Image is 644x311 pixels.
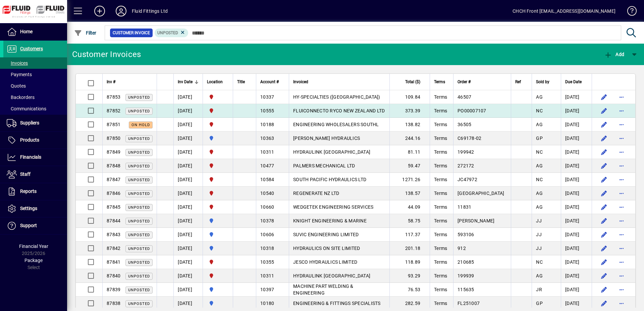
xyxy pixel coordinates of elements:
[260,191,274,196] span: 10540
[207,78,223,86] span: Location
[389,132,430,145] td: 244.16
[128,205,150,210] span: Unposted
[616,188,627,199] button: More options
[260,136,274,141] span: 10363
[260,204,274,210] span: 10660
[599,174,609,185] button: Edit
[434,301,447,306] span: Terms
[107,149,120,155] span: 87849
[128,164,150,168] span: Unposted
[599,215,609,226] button: Edit
[173,187,203,200] td: [DATE]
[293,283,354,296] span: MACHINE PART WELDING & ENGINEERING
[293,78,308,86] span: Invoiced
[389,214,430,228] td: 58.75
[107,108,120,113] span: 87852
[128,192,150,196] span: Unposted
[561,173,592,187] td: [DATE]
[604,52,624,57] span: Add
[173,90,203,104] td: [DATE]
[389,297,430,310] td: 282.59
[561,145,592,159] td: [DATE]
[110,5,132,17] button: Profile
[616,202,627,212] button: More options
[561,269,592,283] td: [DATE]
[293,94,380,100] span: HY-SPECIALTIES ([GEOGRAPHIC_DATA])
[293,163,355,168] span: PALMERS MECHANICAL LTD
[207,272,229,279] span: CHRISTCHURCH
[3,115,67,132] a: Suppliers
[293,204,373,210] span: WEDGETEK ENGINEERING SERVICES
[458,108,486,113] span: PO00007107
[107,191,120,196] span: 87846
[7,95,35,100] span: Backorders
[458,78,507,86] div: Order #
[515,78,521,86] span: Ref
[173,104,203,118] td: [DATE]
[434,108,447,113] span: Terms
[128,95,150,100] span: Unposted
[561,228,592,242] td: [DATE]
[536,122,543,127] span: AG
[616,215,627,226] button: More options
[458,287,474,292] span: 115635
[237,78,245,86] span: Title
[173,200,203,214] td: [DATE]
[616,174,627,185] button: More options
[616,257,627,267] button: More options
[434,273,447,278] span: Terms
[458,259,474,265] span: 210685
[293,259,357,265] span: JESCO HYDRAULICS LIMITED
[561,242,592,255] td: [DATE]
[3,92,67,103] a: Backorders
[599,202,609,212] button: Edit
[20,137,39,143] span: Products
[536,108,543,113] span: NC
[434,122,447,127] span: Terms
[20,206,37,211] span: Settings
[3,149,67,166] a: Financials
[20,29,33,34] span: Home
[434,191,447,196] span: Terms
[293,273,370,278] span: HYDRAULINK [GEOGRAPHIC_DATA]
[599,257,609,267] button: Edit
[458,163,474,168] span: 272172
[458,177,477,182] span: JC47972
[107,301,120,306] span: 87838
[173,255,203,269] td: [DATE]
[599,119,609,130] button: Edit
[434,218,447,223] span: Terms
[260,122,274,127] span: 10188
[207,231,229,238] span: AUCKLAND
[616,92,627,102] button: More options
[616,119,627,130] button: More options
[178,78,193,86] span: Inv Date
[173,132,203,145] td: [DATE]
[389,200,430,214] td: 44.09
[260,108,274,113] span: 10555
[434,204,447,210] span: Terms
[207,148,229,156] span: CHRISTCHURCH
[434,177,447,182] span: Terms
[389,269,430,283] td: 93.29
[434,163,447,168] span: Terms
[293,177,366,182] span: SOUTH PACIFIC HYDRAULICS LTD
[131,123,150,127] span: On hold
[389,187,430,200] td: 138.57
[107,232,120,237] span: 87843
[389,255,430,269] td: 118.89
[616,243,627,254] button: More options
[458,246,466,251] span: 912
[173,145,203,159] td: [DATE]
[173,283,203,297] td: [DATE]
[389,159,430,173] td: 59.47
[293,246,360,251] span: HYDRAULICS ON SITE LIMITED
[128,288,150,292] span: Unposted
[173,297,203,310] td: [DATE]
[3,183,67,200] a: Reports
[389,173,430,187] td: 1271.26
[107,218,120,223] span: 87844
[74,30,97,36] span: Filter
[207,286,229,293] span: AUCKLAND
[513,6,615,16] div: CHCH Front [EMAIL_ADDRESS][DOMAIN_NAME]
